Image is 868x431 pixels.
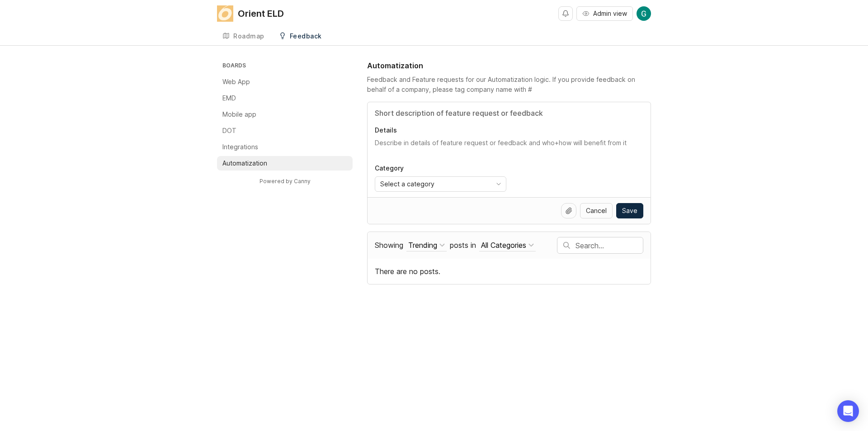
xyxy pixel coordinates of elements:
[217,123,353,138] a: DOT
[406,239,447,251] button: Showing
[479,239,536,251] button: posts in
[222,159,267,168] p: Automatization
[217,107,353,122] a: Mobile app
[375,126,643,135] p: Details
[217,91,353,105] a: EMD
[217,156,353,171] a: Automatization
[217,140,353,154] a: Integrations
[217,27,270,46] a: Roadmap
[586,206,607,215] span: Cancel
[222,94,236,103] p: EMD
[380,179,434,189] span: Select a category
[221,60,353,73] h3: Boards
[290,33,322,39] div: Feedback
[222,77,250,86] p: Web App
[576,6,633,21] button: Admin view
[222,110,256,119] p: Mobile app
[258,176,312,186] a: Powered by Canny
[481,240,526,250] div: All Categories
[450,241,476,250] span: posts in
[217,75,353,89] a: Web App
[837,400,859,422] div: Open Intercom Messenger
[408,240,437,250] div: Trending
[576,241,643,251] input: Search…
[622,206,637,215] span: Save
[375,241,403,250] span: Showing
[616,203,643,218] button: Save
[580,203,613,218] button: Cancel
[367,60,423,71] h1: Automatization
[217,5,233,22] img: Orient ELD logo
[222,126,236,135] p: DOT
[637,6,651,21] img: Guard Manager
[558,6,573,21] button: Notifications
[593,9,627,18] span: Admin view
[274,27,327,46] a: Feedback
[238,9,284,18] div: Orient ELD
[375,138,643,156] textarea: Details
[367,75,651,95] div: Feedback and Feature requests for our Automatization logic. If you provide feedback on behalf of ...
[375,108,643,118] input: Title
[491,180,506,188] svg: toggle icon
[368,259,651,284] div: There are no posts.
[375,176,506,192] div: toggle menu
[233,33,264,39] div: Roadmap
[222,142,258,152] p: Integrations
[375,164,506,173] p: Category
